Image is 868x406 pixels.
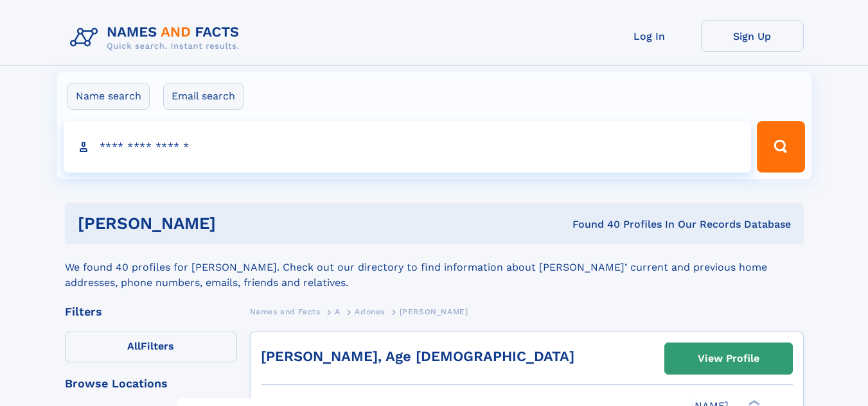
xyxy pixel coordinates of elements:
label: Filters [65,332,237,362]
h1: [PERSON_NAME] [78,216,394,232]
span: All [127,340,141,352]
a: A [335,303,341,319]
a: Adones [355,303,385,319]
span: A [335,307,341,316]
label: Email search [163,83,244,110]
button: Search Button [757,121,804,173]
a: View Profile [665,343,792,374]
div: We found 40 profiles for [PERSON_NAME]. Check out our directory to find information about [PERSON... [65,244,804,291]
div: Found 40 Profiles In Our Records Database [394,217,791,232]
div: Browse Locations [65,378,237,389]
img: Logo Names and Facts [65,21,250,55]
a: Sign Up [701,21,804,52]
a: [PERSON_NAME], Age [DEMOGRAPHIC_DATA] [261,348,574,364]
div: View Profile [698,344,759,373]
span: [PERSON_NAME] [400,307,468,316]
label: Name search [67,83,150,110]
span: Adones [355,307,385,316]
a: Log In [598,21,701,52]
div: Filters [65,306,237,317]
a: Names and Facts [250,303,321,319]
input: search input [64,121,752,173]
